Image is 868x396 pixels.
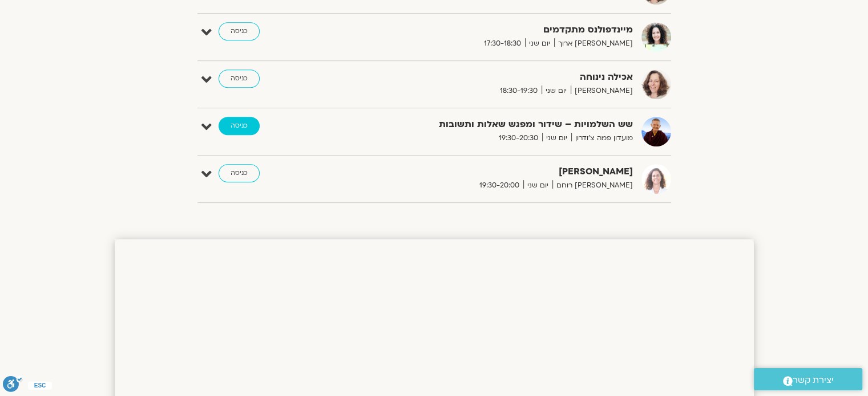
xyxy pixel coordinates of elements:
[793,373,834,388] span: יצירת קשר
[219,22,260,40] a: כניסה
[552,179,633,191] span: [PERSON_NAME] רוחם
[353,164,633,179] strong: [PERSON_NAME]
[523,179,552,191] span: יום שני
[542,85,571,97] span: יום שני
[353,117,633,132] strong: שש השלמויות – שידור ומפגש שאלות ותשובות
[571,132,633,144] span: מועדון פמה צ'ודרון
[496,85,542,97] span: 18:30-19:30
[542,132,571,144] span: יום שני
[353,22,633,38] strong: מיינדפולנס מתקדמים
[480,38,525,50] span: 17:30-18:30
[754,368,862,390] a: יצירת קשר
[219,117,260,135] a: כניסה
[571,85,633,97] span: [PERSON_NAME]
[219,70,260,88] a: כניסה
[219,164,260,182] a: כניסה
[554,38,633,50] span: [PERSON_NAME] ארוך
[475,179,523,191] span: 19:30-20:00
[525,38,554,50] span: יום שני
[353,70,633,85] strong: אכילה נינוחה
[495,132,542,144] span: 19:30-20:30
